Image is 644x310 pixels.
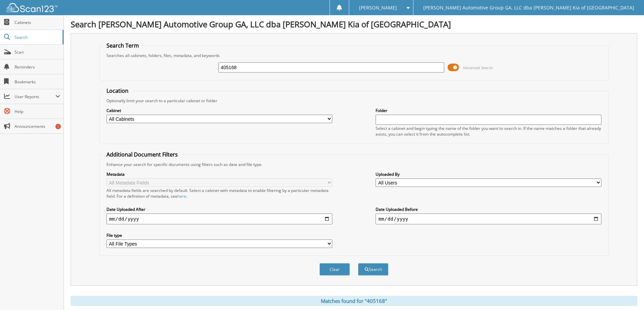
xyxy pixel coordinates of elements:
[15,109,60,114] span: Help
[106,188,332,199] div: All metadata fields are searched by default. Select a cabinet with metadata to enable filtering b...
[359,6,397,10] span: [PERSON_NAME]
[15,94,55,100] span: User Reports
[463,65,493,70] span: Advanced Search
[15,49,60,55] span: Scan
[15,123,60,129] span: Announcements
[103,87,132,94] legend: Location
[103,151,181,158] legend: Additional Document Filters
[103,98,605,104] div: Optionally limit your search to a particular cabinet or folder
[103,53,605,58] div: Searches all cabinets, folders, files, metadata, and keywords
[7,3,57,12] img: scan123-logo-white.svg
[55,124,61,129] div: 1
[106,232,332,238] label: File type
[15,20,60,25] span: Cabinets
[319,263,350,276] button: Clear
[106,171,332,177] label: Metadata
[177,193,186,199] a: here
[106,206,332,212] label: Date Uploaded After
[376,214,601,224] input: end
[15,34,59,40] span: Search
[376,125,601,137] div: Select a cabinet and begin typing the name of the folder you want to search in. If the name match...
[106,214,332,224] input: start
[15,79,60,85] span: Bookmarks
[376,206,601,212] label: Date Uploaded Before
[71,296,637,306] div: Matches found for "405168"
[15,64,60,70] span: Reminders
[106,108,332,113] label: Cabinet
[358,263,388,276] button: Search
[71,19,637,30] h1: Search [PERSON_NAME] Automotive Group GA, LLC dba [PERSON_NAME] Kia of [GEOGRAPHIC_DATA]
[423,6,634,10] span: [PERSON_NAME] Automotive Group GA, LLC dba [PERSON_NAME] Kia of [GEOGRAPHIC_DATA]
[103,162,605,167] div: Enhance your search for specific documents using filters such as date and file type.
[376,108,601,113] label: Folder
[103,42,142,49] legend: Search Term
[376,171,601,177] label: Uploaded By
